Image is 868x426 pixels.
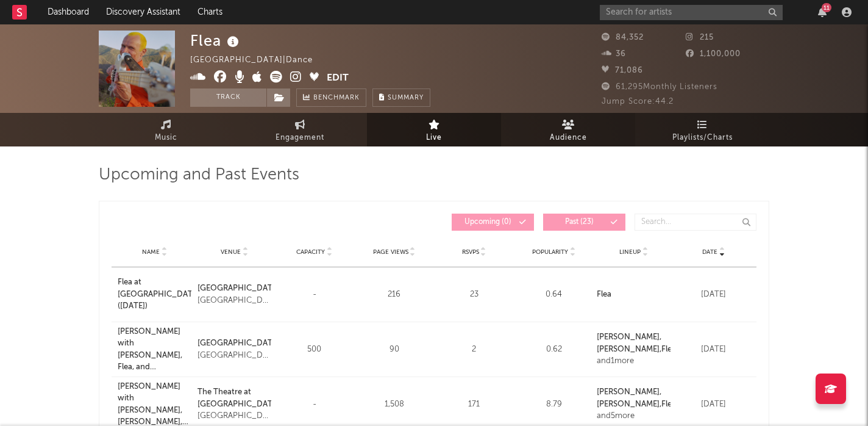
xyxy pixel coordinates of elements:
[357,344,431,356] div: 90
[543,214,625,231] button: Past(23)
[426,131,442,145] span: Live
[277,289,351,301] div: -
[635,113,769,146] a: Playlists/Charts
[517,399,591,411] div: 8.79
[357,399,431,411] div: 1,508
[822,3,831,12] div: 11
[602,67,643,74] span: 71,086
[155,131,177,145] span: Music
[233,113,367,146] a: Engagement
[437,344,511,356] div: 2
[672,131,733,145] span: Playlists/Charts
[597,333,661,341] strong: [PERSON_NAME] ,
[597,345,661,353] a: [PERSON_NAME],
[597,345,661,353] strong: [PERSON_NAME] ,
[372,88,430,107] button: Summary
[597,386,671,422] div: , and 5 more
[602,98,674,106] span: Jump Score: 44.2
[597,400,661,408] a: [PERSON_NAME],
[388,95,424,101] span: Summary
[277,399,351,411] div: -
[677,344,750,356] div: [DATE]
[702,248,717,256] span: Date
[313,91,360,106] span: Benchmark
[373,248,408,256] span: Page Views
[462,248,479,256] span: RSVPs
[452,214,534,231] button: Upcoming(0)
[197,386,271,410] a: The Theatre at [GEOGRAPHIC_DATA]
[197,283,271,295] a: [GEOGRAPHIC_DATA]
[619,248,641,256] span: Lineup
[460,218,516,226] span: Upcoming ( 0 )
[118,276,191,312] a: Flea at [GEOGRAPHIC_DATA] ([DATE])
[190,88,266,107] button: Track
[686,50,741,58] span: 1,100,000
[296,248,325,256] span: Capacity
[677,399,750,411] div: [DATE]
[602,83,717,91] span: 61,295 Monthly Listeners
[327,71,349,86] button: Edit
[635,214,756,231] input: Search...
[99,168,299,182] span: Upcoming and Past Events
[661,400,676,408] a: Flea
[99,113,233,146] a: Music
[367,113,501,146] a: Live
[437,289,511,301] div: 23
[190,31,242,51] div: Flea
[517,344,591,356] div: 0.62
[197,410,271,422] div: [GEOGRAPHIC_DATA], [GEOGRAPHIC_DATA], [GEOGRAPHIC_DATA]
[597,400,661,408] strong: [PERSON_NAME] ,
[600,5,783,20] input: Search for artists
[602,50,626,58] span: 36
[357,289,431,301] div: 216
[597,333,661,341] a: [PERSON_NAME],
[190,53,327,68] div: [GEOGRAPHIC_DATA] | Dance
[686,34,714,42] span: 215
[197,338,271,350] a: [GEOGRAPHIC_DATA]
[118,326,191,374] a: [PERSON_NAME] with [PERSON_NAME], Flea, and [PERSON_NAME] at The [GEOGRAPHIC_DATA] ([DATE])
[661,345,676,353] a: Flea
[276,131,324,145] span: Engagement
[597,331,671,367] div: , and 1 more
[501,113,635,146] a: Audience
[532,248,568,256] span: Popularity
[437,399,511,411] div: 171
[597,291,611,298] a: Flea
[197,295,271,307] div: [GEOGRAPHIC_DATA], [GEOGRAPHIC_DATA], [GEOGRAPHIC_DATA]
[602,34,644,42] span: 84,352
[277,344,351,356] div: 500
[197,350,271,362] div: [GEOGRAPHIC_DATA], [GEOGRAPHIC_DATA], [GEOGRAPHIC_DATA]
[142,248,160,256] span: Name
[818,7,827,17] button: 11
[597,388,661,396] strong: [PERSON_NAME] ,
[597,388,661,396] a: [PERSON_NAME],
[517,289,591,301] div: 0.64
[296,88,366,107] a: Benchmark
[550,131,587,145] span: Audience
[677,289,750,301] div: [DATE]
[551,218,607,226] span: Past ( 23 )
[221,248,241,256] span: Venue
